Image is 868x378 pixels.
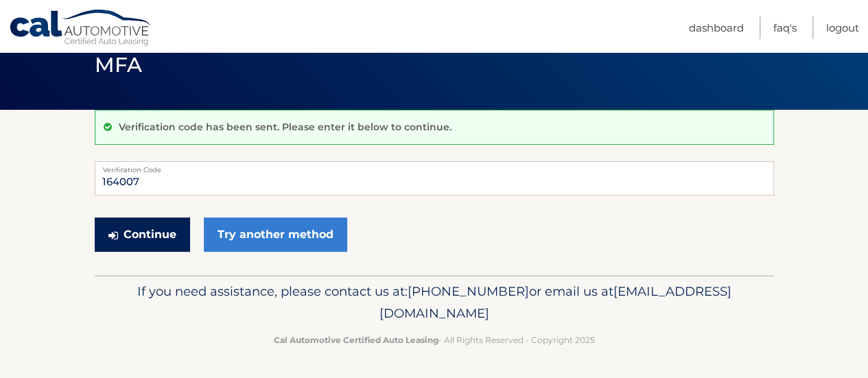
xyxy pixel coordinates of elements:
span: [PHONE_NUMBER] [408,283,529,299]
a: Try another method [204,217,347,252]
span: [EMAIL_ADDRESS][DOMAIN_NAME] [379,283,731,321]
span: MFA [95,52,143,78]
p: If you need assistance, please contact us at: or email us at [104,281,765,324]
a: Dashboard [689,16,744,39]
input: Verification Code [95,161,774,196]
strong: Cal Automotive Certified Auto Leasing [274,335,438,345]
label: Verification Code [95,161,774,172]
a: Logout [826,16,859,39]
p: Verification code has been sent. Please enter it below to continue. [119,121,451,133]
p: - All Rights Reserved - Copyright 2025 [104,333,765,347]
a: Cal Automotive [9,9,153,49]
a: FAQ's [773,16,797,39]
button: Continue [95,217,190,252]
